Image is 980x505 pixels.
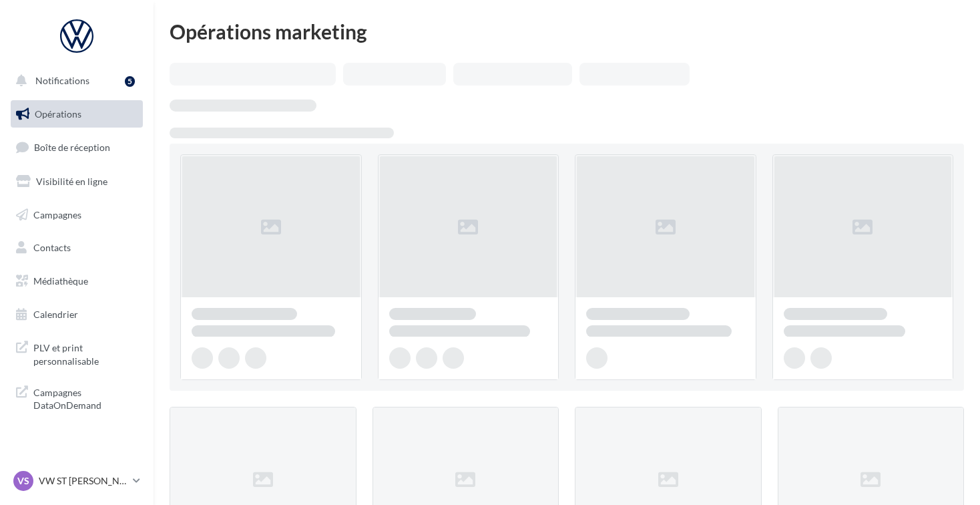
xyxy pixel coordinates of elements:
[8,333,146,373] a: PLV et print personnalisable
[11,468,143,494] a: VS VW ST [PERSON_NAME]
[33,383,138,412] span: Campagnes DataOnDemand
[170,21,964,41] div: Opérations marketing
[33,242,71,253] span: Contacts
[39,474,128,488] p: VW ST [PERSON_NAME]
[8,234,146,262] a: Contacts
[8,133,146,162] a: Boîte de réception
[125,76,135,87] div: 5
[33,208,81,220] span: Campagnes
[35,108,81,120] span: Opérations
[8,201,146,229] a: Campagnes
[34,142,110,153] span: Boîte de réception
[33,309,78,320] span: Calendrier
[17,474,29,488] span: VS
[8,378,146,417] a: Campagnes DataOnDemand
[33,339,138,367] span: PLV et print personnalisable
[8,100,146,128] a: Opérations
[8,168,146,196] a: Visibilité en ligne
[8,67,140,95] button: Notifications 5
[33,275,88,287] span: Médiathèque
[8,267,146,295] a: Médiathèque
[35,75,89,86] span: Notifications
[36,176,107,187] span: Visibilité en ligne
[8,301,146,329] a: Calendrier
